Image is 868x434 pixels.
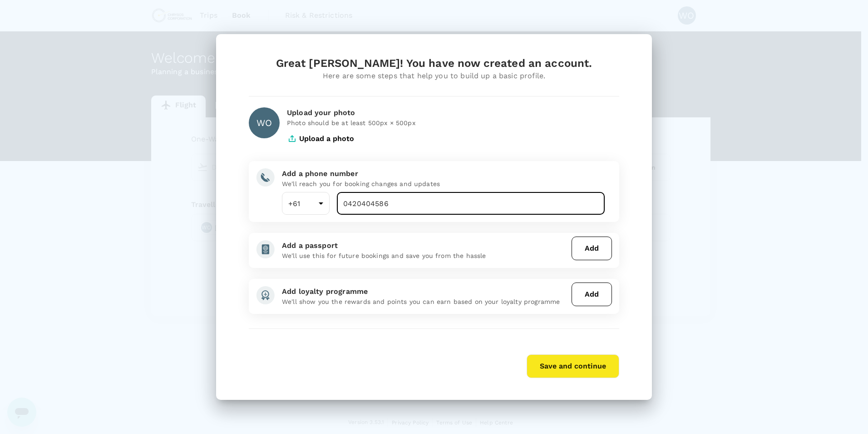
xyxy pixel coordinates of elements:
span: +61 [288,199,300,208]
img: add-loyalty [256,286,275,304]
button: Upload a photo [287,127,354,150]
div: Add loyalty programme [282,286,568,297]
div: Great [PERSON_NAME]! You have now created an account. [249,56,619,71]
div: +61 [282,192,330,215]
img: add-phone-number [256,168,275,187]
div: Upload your photo [287,107,619,118]
button: Save and continue [527,354,619,378]
div: Add a passport [282,240,568,251]
p: We'll show you the rewards and points you can earn based on your loyalty programme [282,297,568,306]
img: add-passport [256,240,275,258]
div: Add a phone number [282,168,605,179]
div: WO [249,107,280,138]
div: Here are some steps that help you to build up a basic profile. [249,71,619,81]
p: Photo should be at least 500px × 500px [287,118,619,127]
button: Add [572,283,612,306]
p: We'll reach you for booking changes and updates [282,179,605,188]
input: Your phone number [337,192,605,215]
p: We'll use this for future bookings and save you from the hassle [282,251,568,260]
button: Add [572,237,612,260]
